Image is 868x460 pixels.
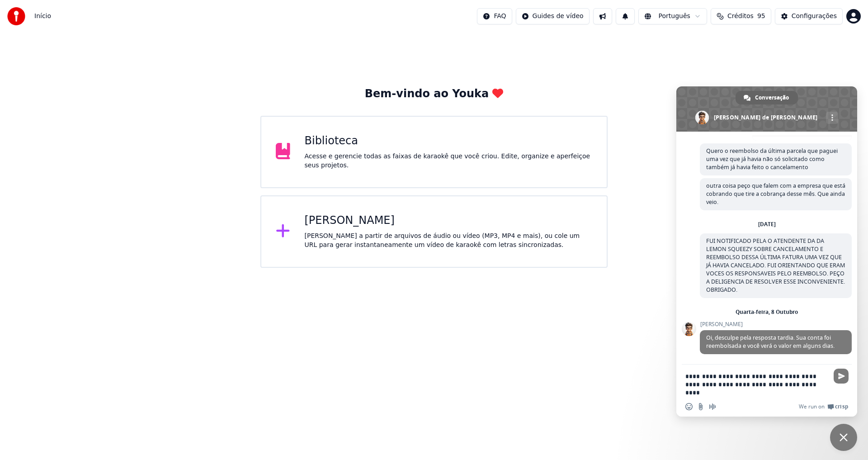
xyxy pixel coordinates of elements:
[706,182,845,206] span: outra coisa peço que falem com a empresa que está cobrando que tire a cobrança desse mês. Que ain...
[305,152,593,170] div: Acesse e gerencie todas as faixas de karaokê que você criou. Edite, organize e aperfeiçoe seus pr...
[757,12,765,21] span: 95
[834,369,849,384] span: Enviar
[34,12,51,21] nav: breadcrumb
[775,8,843,24] button: Configurações
[706,334,835,350] span: Oi, desculpe pela resposta tardia. Sua conta foi reembolsada e você verá o valor em alguns dias.
[697,403,704,410] span: Enviar um arquivo
[755,91,789,104] span: Conversação
[792,12,837,21] div: Configurações
[365,87,503,101] div: Bem-vindo ao Youka
[758,222,776,227] div: [DATE]
[835,403,848,410] span: Crisp
[799,403,825,410] span: We run on
[305,134,593,148] div: Biblioteca
[727,12,754,21] span: Créditos
[706,147,838,171] span: Quero o reembolso da última parcela que paguei uma vez que já havia não só solicitado como também...
[736,91,798,104] div: Conversação
[706,237,845,294] span: FUI NOTIFICADO PELA O ATENDENTE DA DA LEMON SQUEEZY SOBRE CANCELAMENTO E REEMBOLSO DESSA ÚLTIMA F...
[736,309,798,315] div: Quarta-feira, 8 Outubro
[711,8,771,24] button: Créditos95
[799,403,848,410] a: We run onCrisp
[830,424,857,451] div: Bate-papo
[34,12,51,21] span: Início
[305,213,593,228] div: [PERSON_NAME]
[516,8,590,24] button: Guides de vídeo
[685,372,828,397] textarea: Escreva sua mensagem...
[685,403,693,410] span: Inserir um emoticon
[709,403,716,410] span: Mensagem de áudio
[477,8,512,24] button: FAQ
[305,232,593,250] div: [PERSON_NAME] a partir de arquivos de áudio ou vídeo (MP3, MP4 e mais), ou cole um URL para gerar...
[7,7,25,25] img: youka
[700,321,852,327] span: [PERSON_NAME]
[826,112,838,124] div: Mais canais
